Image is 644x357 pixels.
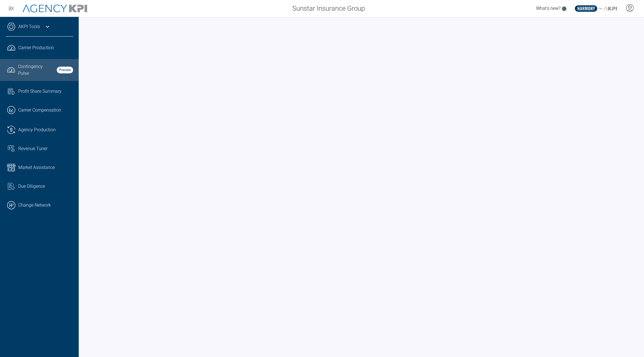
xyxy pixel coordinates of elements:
[18,88,62,95] span: Profit Share Summary
[18,145,48,152] span: Revenue Tuner
[18,107,61,114] span: Carrier Compensation
[18,23,40,30] a: AKPI Tools
[18,44,54,51] span: Carrier Production
[57,67,73,73] strong: Preview
[292,3,365,13] span: Sunstar Insurance Group
[536,6,561,11] span: What's new?
[18,63,53,77] span: Contingency Pulse
[18,126,56,133] span: Agency Production
[18,164,55,171] span: Market Assistance
[22,4,87,13] img: AgencyKPI
[18,183,45,190] span: Due Diligence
